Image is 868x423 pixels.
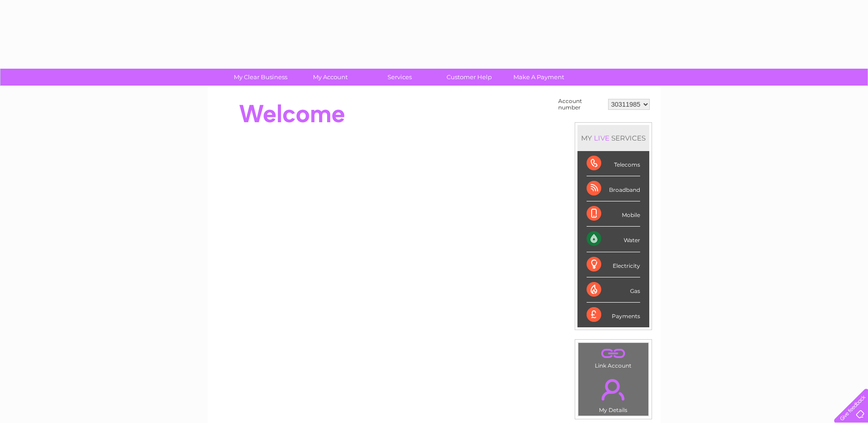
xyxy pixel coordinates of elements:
div: Payments [587,303,640,327]
div: Gas [587,277,640,303]
a: . [581,374,646,406]
a: My Account [292,69,368,86]
a: . [581,345,646,361]
a: Services [362,69,437,86]
div: Electricity [587,252,640,277]
a: My Clear Business [223,69,298,86]
a: Customer Help [431,69,507,86]
td: Account number [556,96,606,113]
td: My Details [578,371,649,416]
div: Telecoms [587,151,640,176]
div: Broadband [587,176,640,201]
a: Make A Payment [501,69,577,86]
div: LIVE [592,134,611,142]
div: Mobile [587,201,640,227]
td: Link Account [578,342,649,371]
div: Water [587,227,640,252]
div: MY SERVICES [577,125,649,151]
